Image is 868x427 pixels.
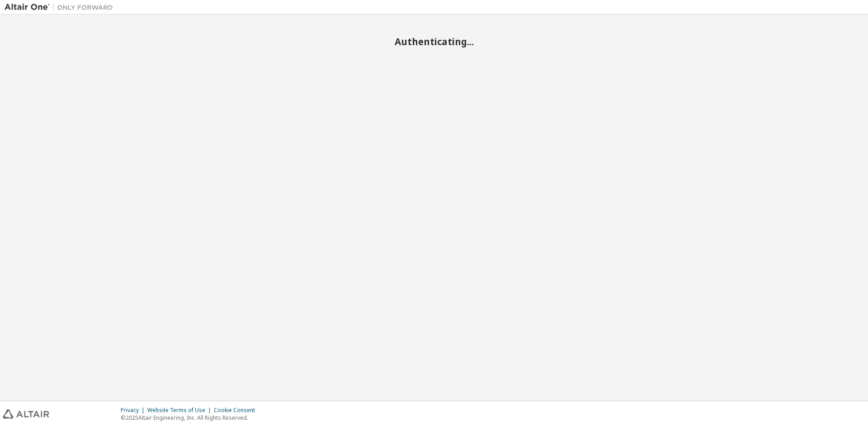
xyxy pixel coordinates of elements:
[214,407,260,414] div: Cookie Consent
[147,407,214,414] div: Website Terms of Use
[121,407,147,414] div: Privacy
[121,414,260,422] p: © 2025 Altair Engineering, Inc. All Rights Reserved.
[3,409,49,419] img: altair_logo.svg
[5,3,118,12] img: Altair One
[5,36,863,47] h2: Authenticating...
